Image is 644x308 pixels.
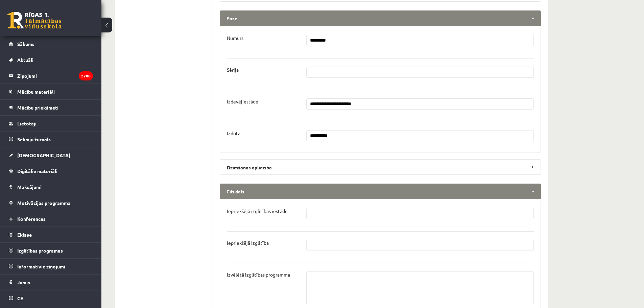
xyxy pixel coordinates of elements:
[17,89,55,95] span: Mācību materiāli
[17,68,93,84] legend: Ziņojumi
[9,227,93,242] a: Eklase
[9,243,93,258] a: Izglītības programas
[227,271,290,278] p: Izvēlētā izglītības programma
[9,36,93,52] a: Sākums
[79,71,93,80] i: 2708
[17,57,33,63] span: Aktuāli
[9,52,93,68] a: Aktuāli
[17,200,71,206] span: Motivācijas programma
[9,290,93,306] a: CE
[9,116,93,131] a: Lietotāji
[227,130,240,136] p: Izdota
[17,168,57,174] span: Digitālie materiāli
[9,211,93,227] a: Konferences
[17,279,30,285] span: Jumis
[9,84,93,99] a: Mācību materiāli
[227,208,288,214] p: Iepriekšējā izglītības iestāde
[227,35,243,41] p: Numurs
[227,67,239,73] p: Sērija
[9,147,93,163] a: [DEMOGRAPHIC_DATA]
[17,152,70,158] span: [DEMOGRAPHIC_DATA]
[9,195,93,211] a: Motivācijas programma
[17,232,32,238] span: Eklase
[17,136,51,142] span: Sekmju žurnāls
[17,104,58,111] span: Mācību priekšmeti
[7,12,62,29] a: Rīgas 1. Tālmācības vidusskola
[227,240,269,246] p: Iepriekšējā izglītība
[17,263,65,269] span: Informatīvie ziņojumi
[9,179,93,195] a: Maksājumi
[9,68,93,84] a: Ziņojumi2708
[220,159,541,175] legend: Dzimšanas apliecība
[17,179,93,195] legend: Maksājumi
[17,295,23,301] span: CE
[220,10,541,26] legend: Pase
[17,247,63,254] span: Izglītības programas
[17,41,34,47] span: Sākums
[9,259,93,274] a: Informatīvie ziņojumi
[9,100,93,115] a: Mācību priekšmeti
[9,275,93,290] a: Jumis
[17,216,46,222] span: Konferences
[17,120,37,126] span: Lietotāji
[9,163,93,179] a: Digitālie materiāli
[9,132,93,147] a: Sekmju žurnāls
[220,184,541,199] legend: Citi dati
[227,98,258,104] p: Izdevējiestāde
